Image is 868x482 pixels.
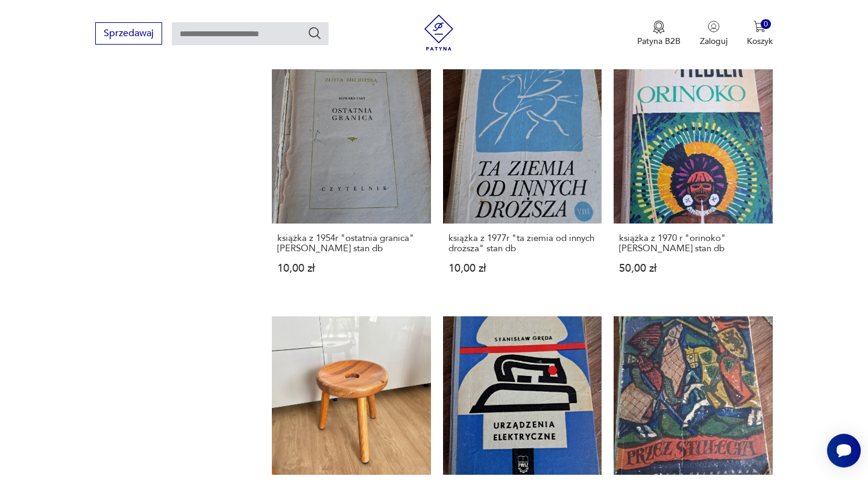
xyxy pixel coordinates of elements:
button: 0Koszyk [747,20,773,47]
h3: książka z 1970 r "orinoko" [PERSON_NAME] stan db [619,233,767,254]
a: książka z 1977r "ta ziemia od innych droższa" stan dbksiążka z 1977r "ta ziemia od innych droższa... [443,64,602,296]
p: Patyna B2B [637,36,681,47]
button: Sprzedawaj [95,22,162,45]
a: książka z 1954r "ostatnia granica" Howard Fast stan dbksiążka z 1954r "ostatnia granica" [PERSON_... [272,64,430,296]
p: 10,00 zł [277,263,425,274]
a: książka z 1970 r "orinoko" Arkady Fiedler stan dbksiążka z 1970 r "orinoko" [PERSON_NAME] stan db... [614,64,772,296]
img: Ikona koszyka [753,20,766,33]
p: Zaloguj [700,36,728,47]
p: 50,00 zł [619,263,767,274]
iframe: Smartsupp widget button [827,434,861,468]
button: Patyna B2B [637,20,681,47]
a: Sprzedawaj [95,30,162,39]
div: 0 [761,19,771,30]
a: Ikona medaluPatyna B2B [637,20,681,47]
img: Ikona medalu [653,20,665,34]
p: 10,00 zł [448,263,596,274]
button: Zaloguj [700,20,728,47]
p: Koszyk [747,36,773,47]
img: Ikonka użytkownika [708,20,720,33]
button: Szukaj [307,26,322,40]
h3: książka z 1977r "ta ziemia od innych droższa" stan db [448,233,596,254]
img: Patyna - sklep z meblami i dekoracjami vintage [421,14,457,51]
h3: książka z 1954r "ostatnia granica" [PERSON_NAME] stan db [277,233,425,254]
